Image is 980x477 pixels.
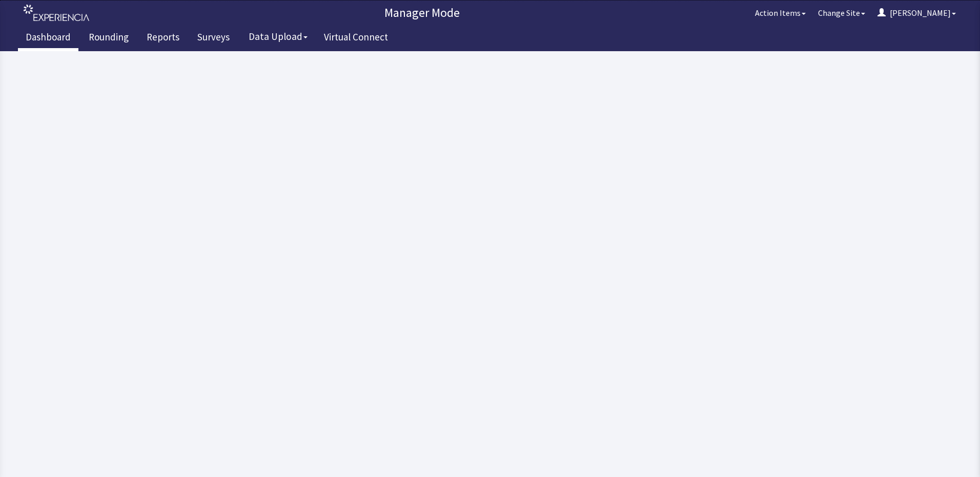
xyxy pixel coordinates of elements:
[95,5,749,21] p: Manager Mode
[190,26,237,51] a: Surveys
[18,26,78,51] a: Dashboard
[242,27,314,46] button: Data Upload
[316,26,396,51] a: Virtual Connect
[749,3,812,23] button: Action Items
[139,26,187,51] a: Reports
[81,26,136,51] a: Rounding
[812,3,871,23] button: Change Site
[871,3,962,23] button: [PERSON_NAME]
[24,5,89,21] img: experiencia_logo.png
